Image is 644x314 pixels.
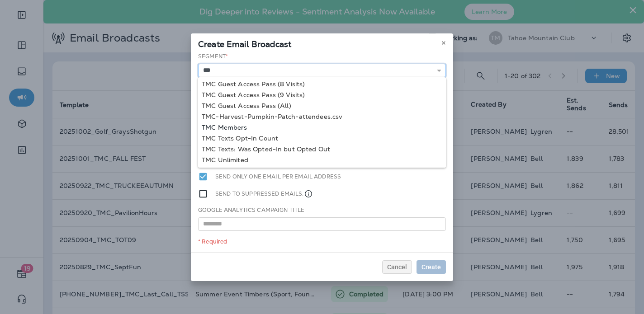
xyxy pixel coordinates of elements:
label: Send only one email per email address [215,172,341,182]
div: TMC Unlimited [202,156,442,164]
label: Google Analytics Campaign Title [198,206,304,214]
div: TMC-Harvest-Pumpkin-Patch-attendees.csv [202,113,442,120]
div: TMC Guest Access Pass (All) [202,102,442,109]
label: Segment [198,53,228,60]
div: * Required [198,238,446,245]
div: TMC Members [202,124,442,131]
label: Send to suppressed emails. [215,189,313,199]
span: Create [421,264,441,270]
div: TMC Guest Access Pass (9 Visits) [202,91,442,98]
div: TMC Texts: Was Opted-In but Opted Out [202,145,442,153]
button: Create [417,260,446,274]
button: Cancel [382,260,412,274]
div: Create Email Broadcast [191,33,453,52]
div: TMC Guest Access Pass (8 Visits) [202,80,442,88]
div: TMC Texts Opt-In Count [202,135,442,142]
span: Cancel [387,264,407,270]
